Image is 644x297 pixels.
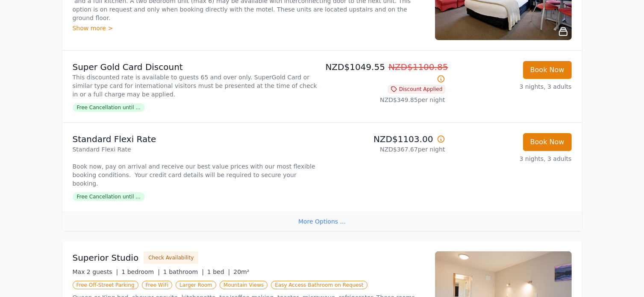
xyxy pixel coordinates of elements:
[326,133,445,145] p: NZD$1103.00
[73,145,319,188] p: Standard Flexi Rate Book now, pay on arrival and receive our best value prices with our most flex...
[207,268,230,275] span: 1 bed |
[73,268,118,275] span: Max 2 guests |
[326,61,445,85] p: NZD$1049.55
[62,212,582,231] div: More Options ...
[233,268,249,275] span: 20m²
[73,281,138,289] span: Free Off-Street Parking
[220,281,268,289] span: Mountain Views
[388,62,448,72] span: NZD$1100.85
[73,24,425,32] div: Show more >
[163,268,204,275] span: 1 bathroom |
[326,145,445,154] p: NZD$367.67 per night
[73,73,319,99] p: This discounted rate is available to guests 65 and over only. SuperGold Card or similar type card...
[121,268,160,275] span: 1 bedroom |
[271,281,367,289] span: Easy Access Bathroom on Request
[452,154,572,163] p: 3 nights, 3 adults
[73,103,145,112] span: Free Cancellation until ...
[326,96,445,104] p: NZD$349.85 per night
[73,61,319,73] p: Super Gold Card Discount
[142,281,173,289] span: Free WiFi
[176,281,216,289] span: Larger Room
[523,133,572,151] button: Book Now
[144,251,198,264] button: Check Availability
[452,82,572,91] p: 3 nights, 3 adults
[523,61,572,79] button: Book Now
[73,252,139,264] h3: Superior Studio
[73,192,145,201] span: Free Cancellation until ...
[388,85,445,93] span: Discount Applied
[73,133,319,145] p: Standard Flexi Rate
